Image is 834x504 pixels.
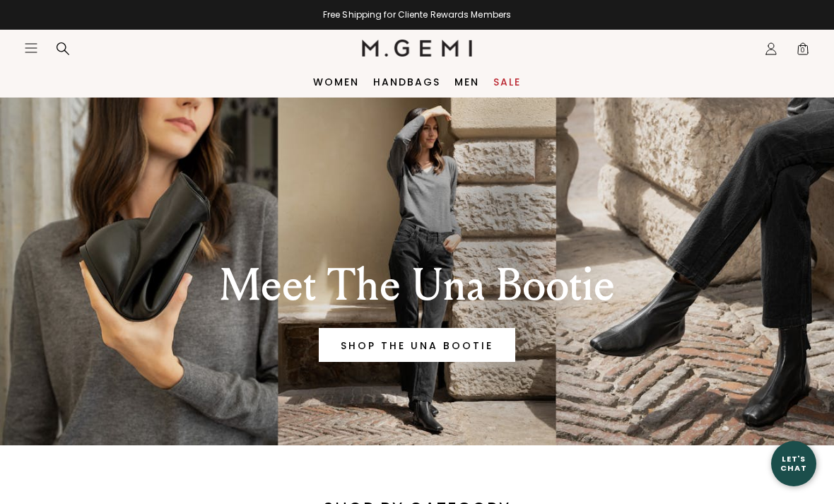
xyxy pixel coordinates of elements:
[155,260,679,311] div: Meet The Una Bootie
[454,76,479,88] a: Men
[796,45,810,59] span: 0
[362,40,473,57] img: M.Gemi
[24,41,38,55] button: Open site menu
[493,76,521,88] a: Sale
[319,328,515,362] a: Banner primary button
[373,76,440,88] a: Handbags
[313,76,359,88] a: Women
[771,455,816,472] div: Let's Chat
